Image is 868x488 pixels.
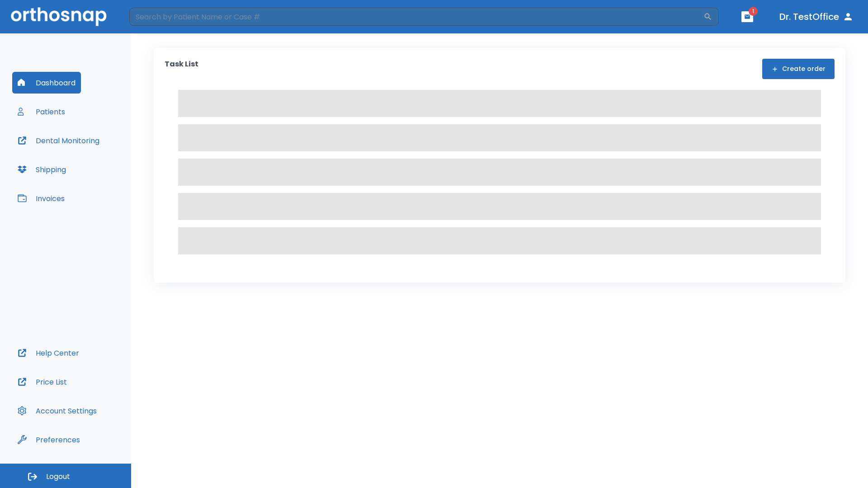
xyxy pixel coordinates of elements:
button: Invoices [12,188,70,209]
button: Account Settings [12,400,102,422]
button: Dental Monitoring [12,130,105,151]
button: Preferences [12,429,85,450]
input: Search by Patient Name or Case # [129,8,703,26]
button: Dashboard [12,72,81,94]
button: Patients [12,101,71,122]
span: 1 [749,7,758,16]
button: Help Center [12,342,85,364]
button: Shipping [12,159,71,180]
p: Task List [165,59,198,79]
img: Orthosnap [11,7,107,26]
button: Create order [762,59,835,79]
span: Logout [46,472,70,482]
button: Dr. TestOffice [776,9,857,25]
button: Price List [12,371,72,393]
